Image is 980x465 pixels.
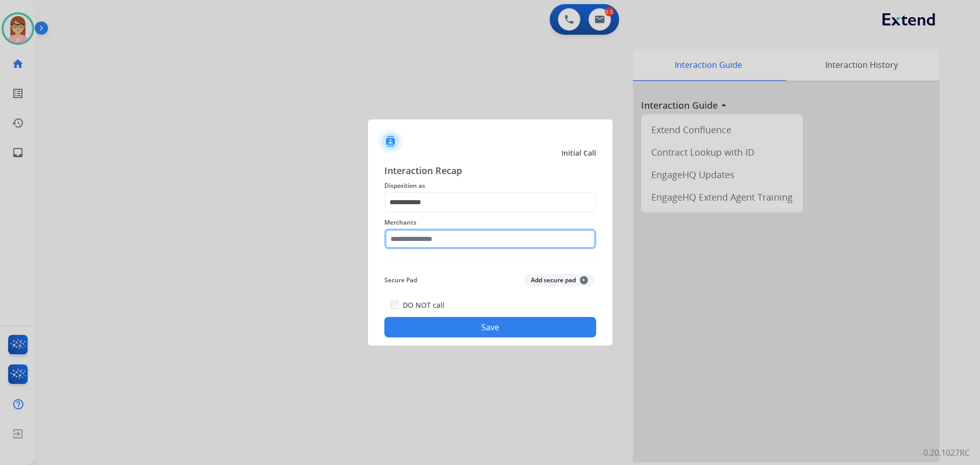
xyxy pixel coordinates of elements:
[384,163,596,180] span: Interaction Recap
[403,300,445,310] label: DO NOT call
[384,274,417,286] span: Secure Pad
[580,276,588,284] span: +
[384,317,596,337] button: Save
[923,447,970,459] p: 0.20.1027RC
[561,148,596,158] span: Initial Call
[384,216,596,229] span: Merchants
[384,180,596,192] span: Disposition as
[384,261,596,262] img: contact-recap-line.svg
[525,274,594,286] button: Add secure pad+
[378,129,403,154] img: contactIcon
